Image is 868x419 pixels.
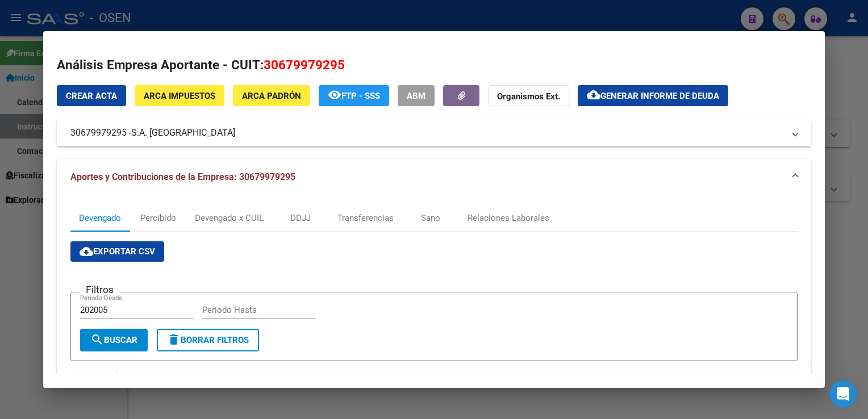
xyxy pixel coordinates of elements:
span: 30679979295 [264,57,345,72]
div: DDJJ [290,212,311,224]
button: FTP - SSS [319,85,389,106]
span: Aportes y Contribuciones de la Empresa: 30679979295 [70,171,295,182]
div: Transferencias [337,212,394,224]
div: Devengado x CUIL [195,212,264,224]
span: Borrar Filtros [167,335,249,345]
datatable-header-cell: Período [70,370,116,418]
strong: Organismos Ext. [497,91,560,102]
button: Borrar Filtros [157,329,259,351]
mat-icon: cloud_download [80,245,93,258]
span: ABM [407,91,425,101]
div: Relaciones Laborales [468,212,549,224]
div: Sano [421,212,440,224]
mat-icon: delete [167,333,181,346]
mat-panel-title: 30679979295 - [70,126,783,140]
button: Generar informe de deuda [578,85,728,106]
span: ARCA Impuestos [144,91,215,101]
span: Generar informe de deuda [600,91,719,101]
button: ARCA Impuestos [135,85,224,106]
button: ARCA Padrón [233,85,310,106]
h3: Filtros [80,283,119,296]
span: Crear Acta [66,91,117,101]
button: ABM [398,85,435,106]
span: Buscar [90,335,137,345]
button: Buscar [80,329,148,351]
span: Exportar CSV [80,246,155,257]
h2: Análisis Empresa Aportante - CUIT: [57,56,811,75]
div: Percibido [140,212,176,224]
mat-icon: cloud_download [587,88,600,102]
button: Crear Acta [57,85,126,106]
div: Devengado [79,212,121,224]
mat-expansion-panel-header: Aportes y Contribuciones de la Empresa: 30679979295 [57,159,811,195]
button: Organismos Ext. [488,85,569,106]
iframe: Intercom live chat [829,380,857,408]
span: ARCA Padrón [242,91,301,101]
button: Exportar CSV [70,241,164,262]
mat-expansion-panel-header: 30679979295 -S.A. [GEOGRAPHIC_DATA] [57,119,811,146]
span: FTP - SSS [341,91,380,101]
span: S.A. [GEOGRAPHIC_DATA] [131,126,235,140]
mat-icon: search [90,333,104,346]
mat-icon: remove_red_eye [328,88,341,102]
